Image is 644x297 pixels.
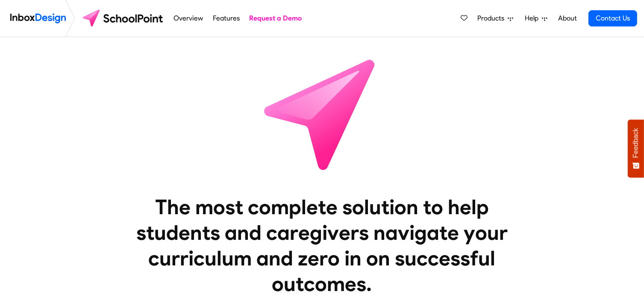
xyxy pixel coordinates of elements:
img: icon_schoolpoint.svg [245,37,399,191]
a: Request a Demo [247,10,304,27]
button: Feedback - Show survey [628,119,644,178]
a: Features [210,10,242,27]
a: About [556,10,579,27]
a: Overview [171,10,206,27]
span: Help [525,13,542,23]
heading: The most complete solution to help students and caregivers navigate your curriculum and zero in o... [119,194,525,297]
a: Products [474,10,517,27]
span: Feedback [632,128,640,158]
a: Help [521,10,551,27]
a: Contact Us [588,10,637,26]
img: schoolpoint logo [79,8,169,29]
span: Products [477,13,508,23]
